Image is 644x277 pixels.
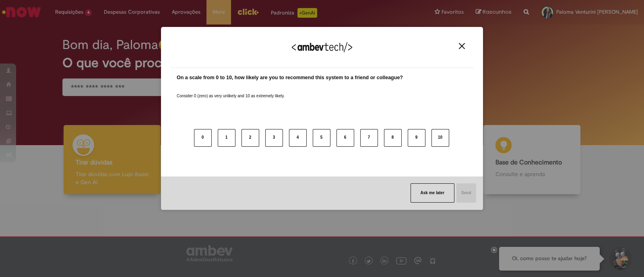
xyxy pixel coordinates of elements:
button: 10 [431,129,449,147]
label: Consider 0 (zero) as very unlikely and 10 as extremely likely. [177,84,285,99]
button: 9 [408,129,425,147]
label: On a scale from 0 to 10, how likely are you to recommend this system to a friend or colleague? [177,74,403,82]
button: 6 [336,129,354,147]
button: Ask me later [411,183,454,203]
img: Logo Ambevtech [292,42,352,52]
button: 0 [194,129,212,147]
button: Close [456,43,467,49]
button: 4 [289,129,307,147]
button: 3 [265,129,283,147]
button: 7 [360,129,378,147]
img: Close [459,43,465,49]
button: 8 [384,129,402,147]
button: 2 [242,129,259,147]
button: 1 [218,129,235,147]
button: 5 [313,129,330,147]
